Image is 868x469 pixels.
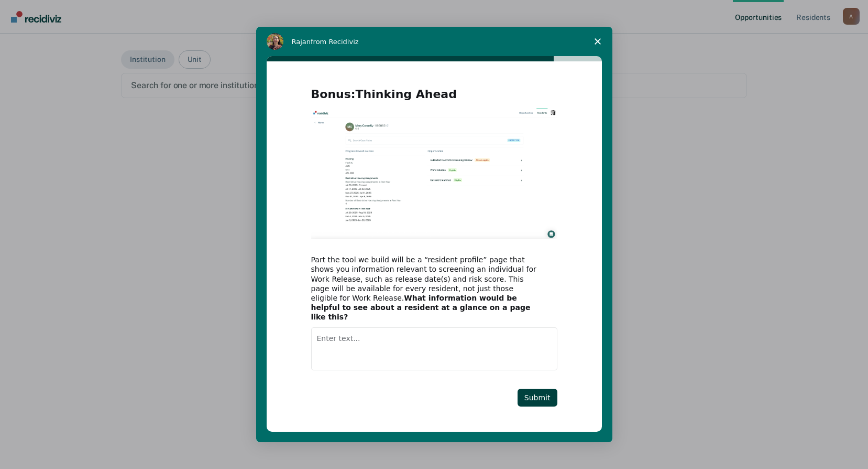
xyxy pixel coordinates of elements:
div: Part the tool we build will be a “resident profile” page that shows you information relevant to s... [311,255,542,322]
h2: Bonus: [311,87,557,108]
img: Profile image for Rajan [267,33,283,50]
span: from Recidiviz [311,38,359,46]
span: Close survey [583,27,612,56]
button: Submit [518,389,557,407]
b: What information would be helpful to see about a resident at a glance on a page like this? [311,294,531,321]
b: Thinking Ahead [356,88,457,101]
textarea: Enter text... [311,327,557,370]
span: Rajan [292,38,311,46]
